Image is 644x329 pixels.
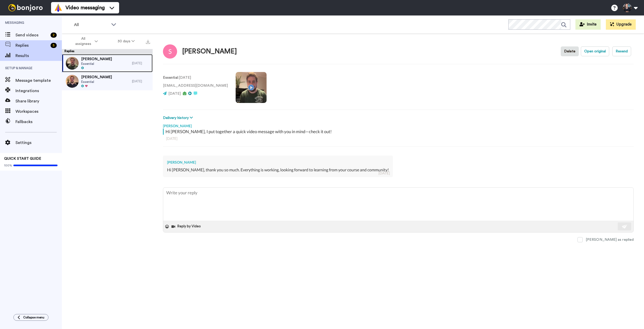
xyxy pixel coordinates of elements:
[15,98,62,104] span: Share library
[612,46,631,56] button: Resend
[132,61,150,65] div: [DATE]
[63,34,108,49] button: All assignees
[171,223,202,230] button: Reply by Video
[606,19,636,30] button: Upgrade
[81,75,112,80] span: [PERSON_NAME]
[15,32,48,38] span: Send videos
[51,43,57,48] div: 5
[167,160,389,165] div: [PERSON_NAME]
[73,36,94,46] span: All assignees
[54,4,62,12] img: vm-color.svg
[6,4,45,11] img: bj-logo-header-white.svg
[81,80,112,84] span: Essential
[13,314,48,321] button: Collapse menu
[163,115,194,121] button: Delivery history
[586,237,634,242] div: [PERSON_NAME] as replied
[4,163,12,167] span: 100%
[168,92,181,95] span: [DATE]
[182,48,237,55] div: [PERSON_NAME]
[163,121,634,129] div: [PERSON_NAME]
[15,119,62,125] span: Fallbacks
[163,75,228,81] p: : [DATE]
[15,53,62,59] span: Results
[378,171,390,176] div: [DATE]
[62,54,153,72] a: [PERSON_NAME]Essential[DATE]
[163,83,228,89] p: [EMAIL_ADDRESS][DOMAIN_NAME]
[581,46,609,56] button: Open original
[15,88,62,94] span: Integrations
[167,167,389,173] div: Hi [PERSON_NAME], thank you so much. Everything is working, looking forward to learning from your...
[108,37,145,46] button: 30 days
[622,224,628,229] img: send-white.svg
[163,44,177,59] img: Image of Simon
[15,108,62,115] span: Workspaces
[15,42,48,49] span: Replies
[146,40,150,44] img: export.svg
[561,46,579,56] button: Delete
[81,62,112,66] span: Essential
[66,75,79,88] img: 7fc07682-7cd9-4cf3-bba7-3f8dbe7b385f-thumb.jpg
[65,4,105,11] span: Video messaging
[81,57,112,62] span: [PERSON_NAME]
[144,37,152,45] button: Export all results that match these filters now.
[166,129,632,135] div: Hi [PERSON_NAME], I put together a quick video message with you in mind—check it out!
[51,33,57,38] div: 2
[4,157,41,161] span: QUICK START GUIDE
[163,76,178,79] strong: Essential
[575,19,601,30] button: Invite
[166,136,631,141] div: [DATE]
[15,77,62,84] span: Message template
[15,140,62,146] span: Settings
[74,22,109,28] span: All
[66,57,79,70] img: 33e20991-efa3-4acb-bc32-32028534ad9c-thumb.jpg
[132,79,150,83] div: [DATE]
[62,72,153,90] a: [PERSON_NAME]Essential[DATE]
[62,49,153,54] div: Replies
[23,315,44,319] span: Collapse menu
